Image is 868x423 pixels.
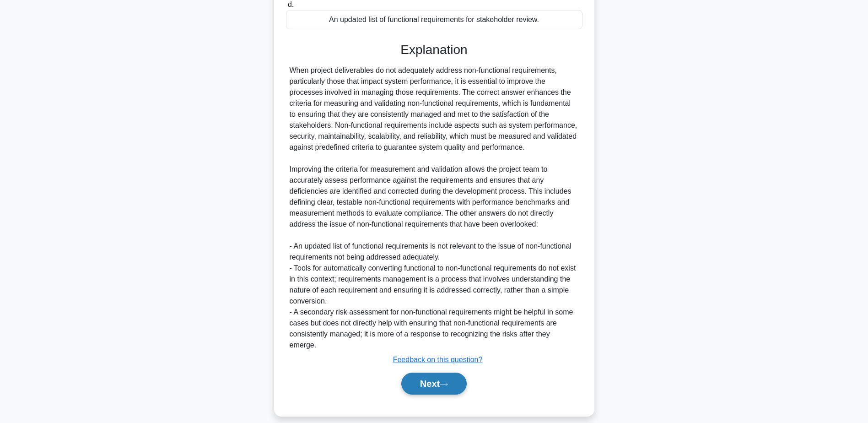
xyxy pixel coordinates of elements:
[291,42,577,58] h3: Explanation
[288,0,294,8] span: d.
[286,10,582,29] div: An updated list of functional requirements for stakeholder review.
[393,356,483,363] a: Feedback on this question?
[401,373,467,395] button: Next
[290,65,579,351] div: When project deliverables do not adequately address non-functional requirements, particularly tho...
